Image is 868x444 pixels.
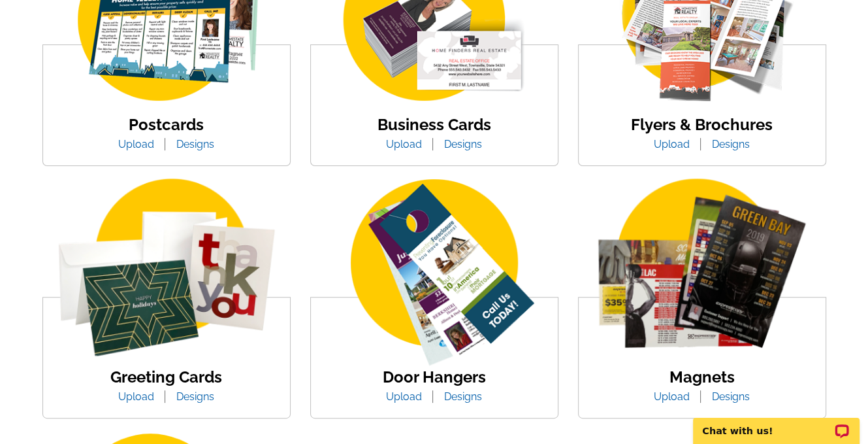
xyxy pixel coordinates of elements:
[43,179,290,369] img: greeting-card.png
[383,367,486,386] a: Door Hangers
[631,115,773,134] a: Flyers & Brochures
[378,115,491,134] a: Business Cards
[110,367,222,386] a: Greeting Cards
[579,179,826,369] img: magnets.png
[669,367,735,386] a: Magnets
[376,390,432,403] a: Upload
[434,138,492,150] a: Designs
[311,179,558,369] img: door-hanger-img.png
[129,115,204,134] a: Postcards
[376,138,432,150] a: Upload
[702,390,760,403] a: Designs
[644,138,699,150] a: Upload
[702,138,760,150] a: Designs
[108,390,164,403] a: Upload
[434,390,492,403] a: Designs
[108,138,164,150] a: Upload
[167,390,224,403] a: Designs
[644,390,699,403] a: Upload
[684,403,868,444] iframe: LiveChat chat widget
[167,138,224,150] a: Designs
